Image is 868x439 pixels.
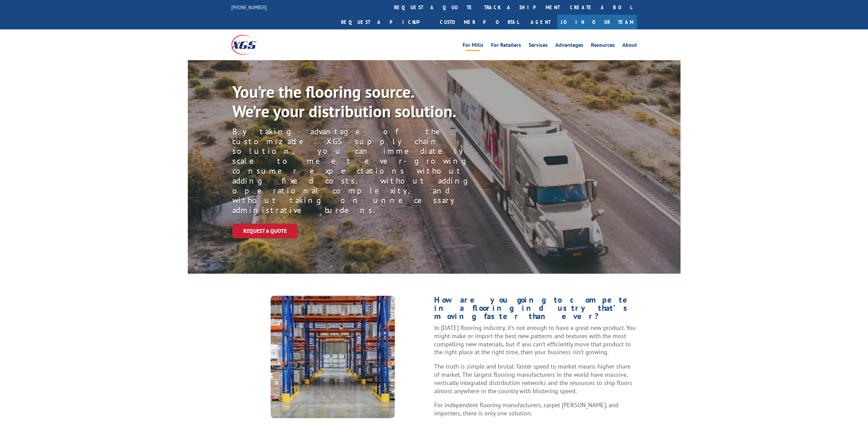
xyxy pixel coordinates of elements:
[232,82,471,121] p: You’re the flooring source. We’re your distribution solution.
[434,362,637,401] p: The truth is simple and brutal: faster speed to market means higher share of market. The largest ...
[271,296,395,418] img: xgas-full-truck-a-copy@2x
[232,127,495,215] p: By taking advantage of the customizable XGS supply chain solution, you can immediately scale to m...
[435,15,524,29] a: Customer Portal
[231,4,267,11] a: [PHONE_NUMBER]
[529,42,548,50] a: Services
[591,42,615,50] a: Resources
[434,296,637,324] h1: How are you going to compete in a flooring industry that’s moving faster than ever?
[336,15,435,29] a: Request a pickup
[434,324,637,362] p: In [DATE] flooring industry, it’s not enough to have a great new product. You might make or impor...
[524,15,557,29] a: Agent
[555,42,583,50] a: Advantages
[463,42,483,50] a: For Mills
[232,224,298,238] a: Request a Quote
[622,42,637,50] a: About
[557,15,637,29] a: Join Our Team
[434,401,637,417] p: For independent flooring manufacturers, carpet [PERSON_NAME], and importers, there is only one so...
[491,42,521,50] a: For Retailers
